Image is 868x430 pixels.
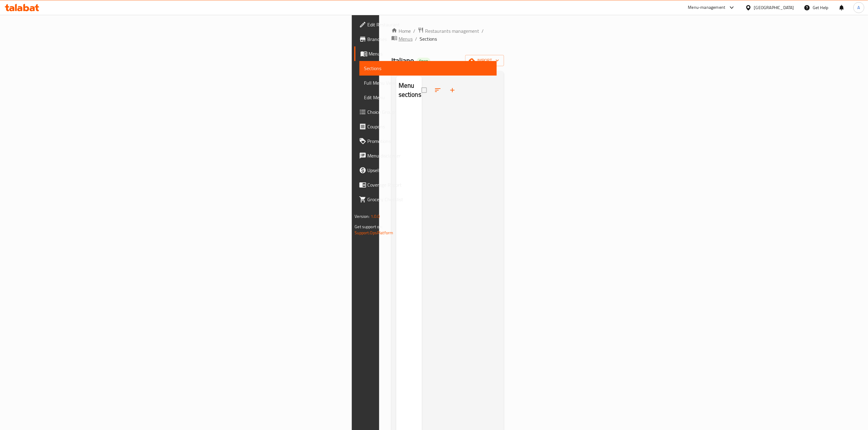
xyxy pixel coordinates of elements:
span: Coupons [368,123,492,130]
div: [GEOGRAPHIC_DATA] [754,4,794,11]
span: Branches [368,36,492,43]
span: Choice Groups [368,108,492,116]
span: Coverage Report [368,181,492,188]
span: Edit Menu [364,94,492,101]
div: Menu-management [688,4,726,11]
span: import [470,57,499,64]
a: Upsell [354,163,497,178]
span: Menus [369,50,492,57]
a: Branches [354,32,497,46]
span: Full Menu View [364,79,492,86]
button: import [465,55,504,66]
span: Version: [355,212,370,220]
a: Sections [359,61,497,76]
a: Edit Restaurant [354,17,497,32]
a: Menu disclaimer [354,148,497,163]
a: Edit Menu [359,90,497,105]
a: Promotions [354,134,497,148]
a: Coupons [354,119,497,134]
span: Upsell [368,167,492,174]
a: Full Menu View [359,76,497,90]
a: Choice Groups [354,105,497,119]
span: Menu disclaimer [368,152,492,159]
a: Grocery Checklist [354,192,497,207]
a: Menus [354,46,497,61]
nav: Menu sections [396,105,422,110]
a: Support.OpsPlatform [355,229,393,237]
span: Edit Restaurant [368,21,492,28]
span: A [858,4,860,11]
span: Grocery Checklist [368,196,492,203]
span: 1.0.0 [371,212,380,220]
span: Get support on: [355,223,383,231]
span: Promotions [368,137,492,145]
span: Sections [364,65,492,72]
a: Coverage Report [354,178,497,192]
button: Add section [445,83,460,97]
